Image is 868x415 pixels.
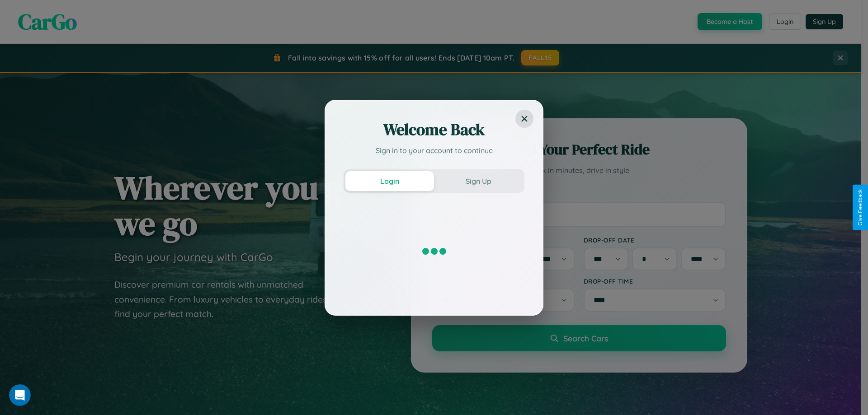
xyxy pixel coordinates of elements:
div: Give Feedback [857,189,863,226]
p: Sign in to your account to continue [344,145,524,156]
h2: Welcome Back [344,119,524,140]
button: Login [345,171,434,191]
button: Sign Up [434,171,523,191]
iframe: Intercom live chat [9,384,31,406]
